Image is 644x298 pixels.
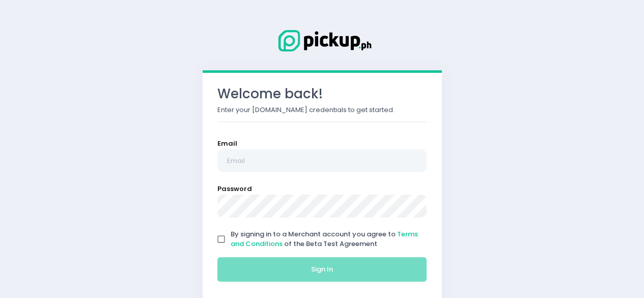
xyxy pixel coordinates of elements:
p: Enter your [DOMAIN_NAME] credentials to get started. [217,105,427,115]
h3: Welcome back! [217,86,427,102]
input: Email [217,149,427,173]
label: Email [217,139,237,149]
span: By signing in to a Merchant account you agree to of the Beta Test Agreement [231,229,418,249]
img: Logo [271,28,373,53]
span: Sign In [311,264,333,274]
label: Password [217,184,252,194]
a: Terms and Conditions [231,229,418,249]
button: Sign In [217,257,427,282]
